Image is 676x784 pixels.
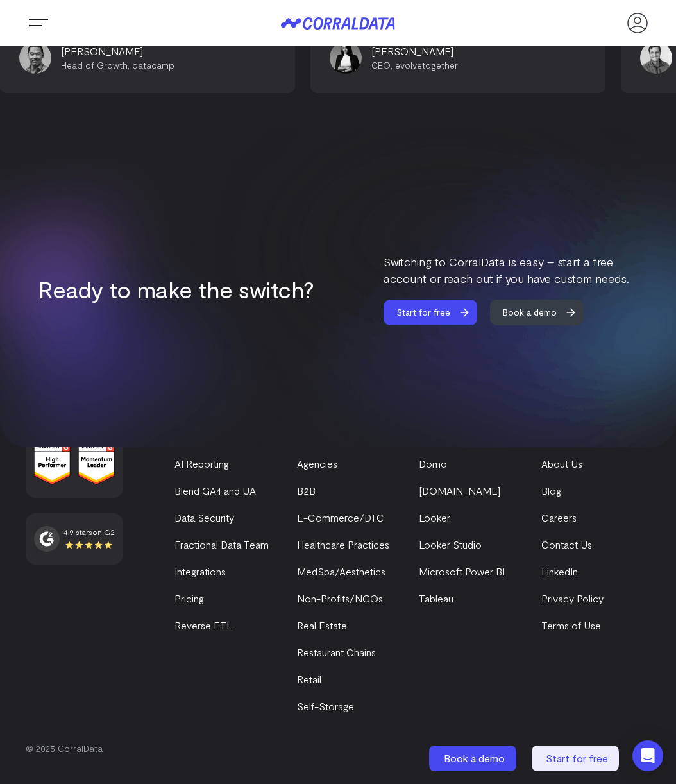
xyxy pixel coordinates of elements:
a: Looker Studio [419,538,482,550]
a: 4.9 starson G2 [34,527,115,552]
a: Careers [541,511,577,524]
p: [PERSON_NAME] [419,44,505,59]
a: Blog [541,484,561,497]
a: Retail [297,673,321,685]
a: E-Commerce/DTC [297,511,384,524]
a: LinkedIn [541,565,578,577]
a: Data Security [174,511,234,524]
a: Fractional Data Team [174,538,269,550]
a: Book a demo [490,300,595,325]
a: Looker [419,511,450,524]
a: Start for free [532,746,621,771]
a: MedSpa/Aesthetics [297,565,385,577]
a: Blend GA4 and UA [174,484,256,497]
a: Restaurant Chains [297,646,376,658]
button: Trigger Menu [26,10,51,36]
a: Contact Us [541,538,592,550]
a: Book a demo [429,746,519,771]
div: 4.9 stars [63,527,115,538]
a: Domo [419,457,447,470]
a: About Us [541,457,582,470]
span: on G2 [92,528,115,537]
a: [DOMAIN_NAME] [419,484,500,497]
a: Start for free [384,300,489,325]
a: Non-Profits/NGOs [297,592,383,604]
p: Head of Growth, datacamp [108,59,222,72]
a: Pricing [174,592,204,604]
p: © 2025 CorralData [26,742,650,755]
p: CEO, evolvetogether [419,59,505,72]
a: Real Estate [297,619,347,631]
a: Reverse ETL [174,619,232,631]
span: Book a demo [490,300,570,325]
a: Healthcare Practices [297,538,389,550]
a: Terms of Use [541,619,601,631]
a: Privacy Policy [541,592,604,604]
span: Start for free [384,300,463,325]
a: AI Reporting [174,457,229,470]
div: Open Intercom Messenger [632,740,663,771]
a: Self-Storage [297,700,354,712]
h2: Ready to make the switch? [38,275,339,303]
a: Agencies [297,457,337,470]
span: Start for free [546,752,608,764]
a: Tableau [419,592,453,604]
a: B2B [297,484,316,497]
p: Switching to CorralData is easy – start a free account or reach out if you have custom needs. [384,253,638,287]
a: Microsoft Power BI [419,565,505,577]
a: Integrations [174,565,226,577]
p: [PERSON_NAME] [108,44,222,59]
span: Book a demo [444,752,505,764]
